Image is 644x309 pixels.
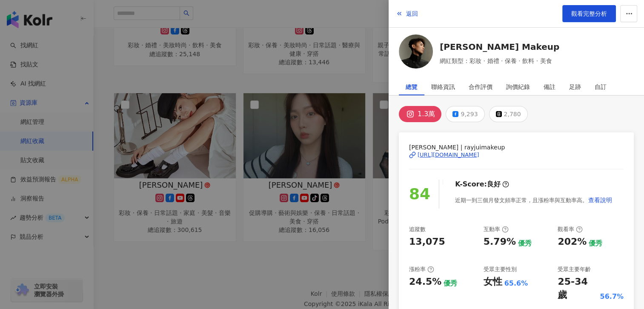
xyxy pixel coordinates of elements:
a: [URL][DOMAIN_NAME] [409,151,624,159]
div: 25-34 歲 [558,275,598,302]
button: 9,293 [446,106,484,122]
span: 網紅類型：彩妝 · 婚禮 · 保養 · 飲料 · 美食 [440,56,559,66]
div: 受眾主要性別 [484,266,517,273]
span: 查看說明 [588,197,612,203]
div: 202% [558,235,587,249]
img: KOL Avatar [399,34,433,69]
div: 13,075 [409,235,445,249]
div: [URL][DOMAIN_NAME] [418,151,479,159]
div: 優秀 [518,239,532,248]
div: 合作評價 [469,78,492,95]
div: 優秀 [444,279,457,288]
span: [PERSON_NAME] | rayjuimakeup [409,143,624,152]
span: 觀看完整分析 [571,10,607,17]
div: 9,293 [461,108,478,120]
div: 受眾主要年齡 [558,266,591,273]
div: 總覽 [406,78,418,95]
div: K-Score : [455,180,509,189]
a: KOL Avatar [399,34,433,72]
div: 優秀 [589,239,602,248]
div: 足跡 [569,78,581,95]
span: 返回 [406,10,418,17]
div: 追蹤數 [409,226,426,233]
div: 近期一到三個月發文頻率正常，且漲粉率與互動率高。 [455,192,613,209]
div: 女性 [484,275,502,289]
div: 1.3萬 [418,108,435,120]
div: 24.5% [409,275,441,289]
div: 5.79% [484,235,516,249]
div: 良好 [487,180,501,189]
div: 84 [409,182,430,206]
button: 1.3萬 [399,106,441,122]
div: 互動率 [484,226,509,233]
div: 漲粉率 [409,266,434,273]
div: 56.7% [600,292,624,301]
div: 2,780 [504,108,521,120]
button: 返回 [395,5,418,22]
div: 聯絡資訊 [431,78,455,95]
div: 詢價紀錄 [506,78,530,95]
div: 65.6% [504,279,528,288]
div: 觀看率 [558,226,583,233]
button: 查看說明 [588,192,613,209]
button: 2,780 [489,106,528,122]
a: 觀看完整分析 [562,5,616,22]
div: 自訂 [595,78,607,95]
div: 備註 [544,78,555,95]
a: [PERSON_NAME] Makeup [440,41,559,53]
